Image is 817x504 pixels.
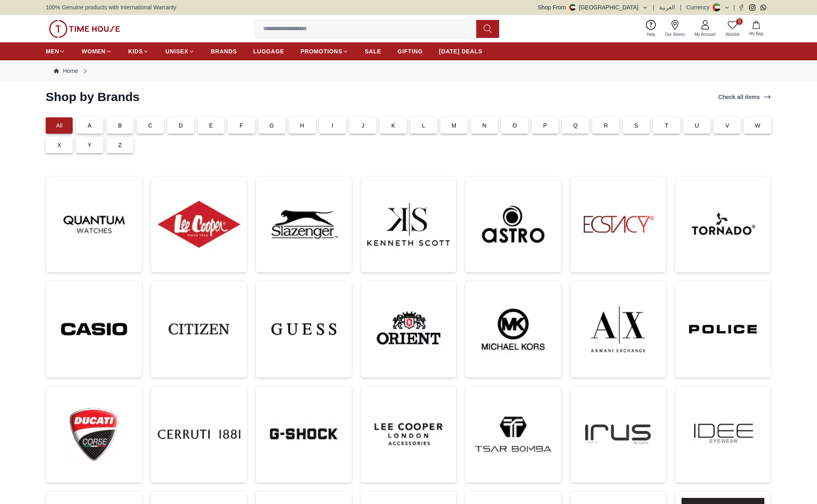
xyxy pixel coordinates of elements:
img: ... [53,288,135,371]
p: H [300,121,304,130]
img: ... [158,393,240,475]
img: ... [682,288,764,371]
p: P [543,121,547,130]
img: ... [158,288,240,370]
img: ... [472,288,555,371]
p: S [634,121,638,130]
p: Z [118,141,122,149]
span: MEN [46,47,59,55]
a: Whatsapp [760,4,766,11]
p: K [391,121,395,130]
img: ... [262,183,345,266]
a: BRANDS [211,44,237,59]
span: My Account [691,31,719,37]
span: PROMOTIONS [300,47,342,55]
p: Q [573,121,578,130]
a: WOMEN [82,44,112,59]
nav: Breadcrumb [46,60,771,81]
img: ... [577,393,659,475]
p: F [240,121,243,130]
img: ... [262,393,345,475]
span: WOMEN [82,47,106,55]
a: Home [54,67,78,75]
p: I [332,121,333,130]
span: | [680,3,682,11]
a: Check all items [717,91,773,103]
span: BRANDS [211,47,237,55]
a: GIFTING [397,44,423,59]
a: Help [642,18,660,39]
button: Shop From[GEOGRAPHIC_DATA] [538,3,648,11]
p: D [179,121,183,130]
p: T [665,121,668,130]
p: All [56,121,62,130]
p: R [604,121,608,130]
img: ... [367,288,450,371]
img: ... [53,393,135,476]
a: LUGGAGE [253,44,284,59]
a: SALE [365,44,381,59]
span: UNISEX [165,47,188,55]
img: ... [577,183,659,266]
p: W [755,121,760,130]
a: KIDS [128,44,149,59]
span: SALE [365,47,381,55]
a: UNISEX [165,44,194,59]
p: O [513,121,517,130]
span: Our Stores [662,31,688,37]
a: [DATE] DEALS [439,44,482,59]
p: V [725,121,729,130]
img: ... [472,393,555,475]
img: United Arab Emirates [569,4,576,11]
button: My Bag [744,19,768,38]
span: LUGGAGE [253,47,284,55]
img: ... [262,288,345,371]
span: Wishlist [722,31,743,37]
a: Facebook [738,4,744,11]
span: | [733,3,735,11]
img: ... [158,183,240,266]
p: Y [88,141,92,149]
img: ... [367,183,450,266]
a: 0Wishlist [721,18,744,39]
img: ... [367,393,450,475]
a: Our Stores [660,18,690,39]
p: A [88,121,92,130]
p: M [452,121,457,130]
p: B [118,121,122,130]
img: ... [682,183,764,266]
img: ... [472,183,555,266]
div: Currency [686,3,713,11]
img: ... [49,20,120,38]
h2: Shop by Brands [46,90,140,104]
a: Instagram [749,4,755,11]
span: GIFTING [397,47,423,55]
p: J [362,121,364,130]
p: G [270,121,274,130]
span: KIDS [128,47,143,55]
span: My Bag [746,31,766,37]
img: ... [53,183,135,266]
p: N [482,121,486,130]
a: MEN [46,44,65,59]
img: ... [577,288,659,371]
p: L [422,121,425,130]
span: | [653,3,655,11]
a: PROMOTIONS [300,44,349,59]
p: C [148,121,152,130]
span: Help [644,31,659,37]
span: [DATE] DEALS [439,47,482,55]
button: العربية [659,3,675,11]
p: U [695,121,699,130]
p: E [209,121,213,130]
span: 100% Genuine products with International Warranty [46,3,176,11]
span: 0 [736,18,743,25]
p: X [57,141,61,149]
img: ... [682,393,764,475]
